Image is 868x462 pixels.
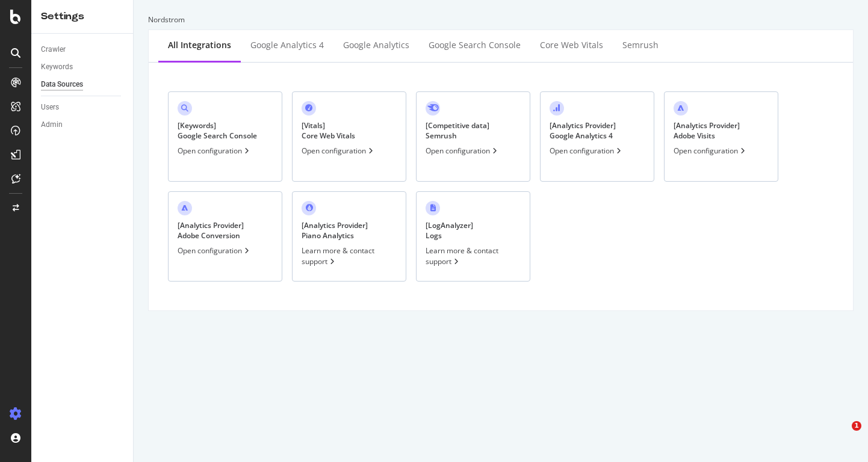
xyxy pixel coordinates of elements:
a: Data Sources [41,78,125,91]
div: [ Analytics Provider ] Adobe Visits [674,120,740,141]
a: Users [41,101,125,114]
div: [ LogAnalyzer ] Logs [426,220,473,241]
div: Crawler [41,43,66,56]
span: 1 [852,421,861,431]
div: All integrations [168,39,231,51]
div: Google Search Console [429,39,521,51]
div: Core Web Vitals [540,39,603,51]
div: [ Analytics Provider ] Google Analytics 4 [550,120,616,141]
div: Open configuration [426,146,500,156]
div: Learn more & contact support [302,245,397,266]
div: Keywords [41,61,73,73]
a: Crawler [41,43,125,56]
div: [ Analytics Provider ] Adobe Conversion [178,220,244,241]
div: Open configuration [674,146,748,156]
a: Admin [41,119,125,131]
div: Google Analytics [343,39,409,51]
div: Open configuration [302,146,376,156]
div: Google Analytics 4 [250,39,324,51]
div: Learn more & contact support [426,245,521,266]
div: Open configuration [178,245,252,256]
div: Open configuration [178,146,252,156]
div: Open configuration [550,146,624,156]
div: Users [41,101,59,114]
iframe: Intercom live chat [827,421,856,450]
div: Semrush [622,39,659,51]
a: Keywords [41,61,125,73]
div: [ Competitive data ] Semrush [426,120,489,141]
div: Nordstrom [148,14,854,25]
div: [ Vitals ] Core Web Vitals [302,120,355,141]
div: Data Sources [41,78,83,91]
div: [ Keywords ] Google Search Console [178,120,257,141]
div: Admin [41,119,63,131]
div: Settings [41,10,123,23]
div: [ Analytics Provider ] Piano Analytics [302,220,368,241]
